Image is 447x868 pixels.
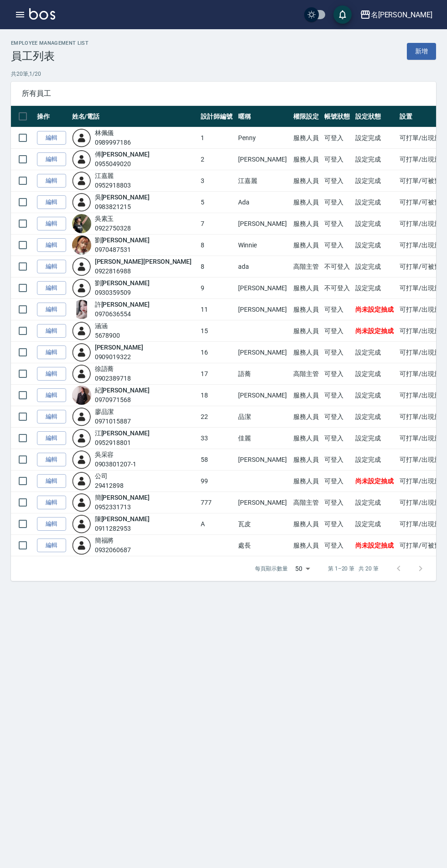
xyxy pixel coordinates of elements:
img: user-login-man-human-body-mobile-person-512.png [72,450,91,469]
td: 可登入 [322,535,353,556]
td: 15 [198,320,236,342]
td: 設定完成 [353,363,397,385]
a: 編輯 [37,367,66,381]
th: 操作 [35,106,70,127]
img: user-login-man-human-body-mobile-person-512.png [72,128,91,147]
a: 紀[PERSON_NAME] [95,387,150,394]
td: 777 [198,492,236,513]
td: 33 [198,428,236,449]
td: 高階主管 [291,256,322,277]
img: user-login-man-human-body-mobile-person-512.png [72,257,91,276]
a: 編輯 [37,517,66,531]
a: 編輯 [37,260,66,274]
div: 0902389718 [95,374,131,383]
td: 17 [198,363,236,385]
div: 0930359509 [95,288,150,298]
td: 18 [198,385,236,406]
td: 設定完成 [353,385,397,406]
a: 編輯 [37,388,66,403]
td: 設定完成 [353,235,397,256]
a: 陳[PERSON_NAME] [95,515,150,523]
td: 不可登入 [322,277,353,299]
td: 可登入 [322,406,353,428]
td: 服務人員 [291,513,322,535]
th: 設定狀態 [353,106,397,127]
td: [PERSON_NAME] [236,299,291,320]
img: avatar.jpeg [72,235,91,255]
td: 設定完成 [353,449,397,471]
td: 可登入 [322,385,353,406]
td: 可登入 [322,149,353,170]
td: 設定完成 [353,277,397,299]
div: 0971015887 [95,417,131,426]
td: 可登入 [322,127,353,149]
td: 3 [198,170,236,192]
a: 編輯 [37,453,66,467]
div: 0983821215 [95,202,150,212]
img: user-login-man-human-body-mobile-person-512.png [72,493,91,512]
a: 江嘉麗 [95,172,114,179]
a: 吳采容 [95,451,114,458]
td: 可登入 [322,320,353,342]
div: 0911282953 [95,524,150,533]
div: 50 [291,556,313,581]
td: 58 [198,449,236,471]
th: 姓名/電話 [70,106,198,127]
td: [PERSON_NAME] [236,449,291,471]
div: 29412898 [95,481,124,491]
p: 每頁顯示數量 [255,565,288,573]
a: 廖品潔 [95,408,114,415]
td: Ada [236,192,291,213]
img: avatar.jpeg [72,386,91,405]
td: 9 [198,277,236,299]
a: 編輯 [37,131,66,145]
img: Logo [29,8,55,20]
td: 品潔 [236,406,291,428]
td: 可登入 [322,342,353,363]
a: 編輯 [37,195,66,209]
span: 尚未設定抽成 [355,542,394,549]
a: 編輯 [37,431,66,445]
img: avatar.jpeg [72,300,91,319]
a: 吳素玉 [95,215,114,222]
a: [PERSON_NAME] [95,344,143,351]
a: 許[PERSON_NAME] [95,301,150,308]
td: A [198,513,236,535]
td: 8 [198,256,236,277]
td: 服務人員 [291,192,322,213]
div: 0922750328 [95,224,131,233]
a: 徐語蕎 [95,365,114,372]
td: 99 [198,471,236,492]
td: 設定完成 [353,406,397,428]
div: 0970636554 [95,309,150,319]
img: user-login-man-human-body-mobile-person-512.png [72,278,91,298]
td: 22 [198,406,236,428]
img: user-login-man-human-body-mobile-person-512.png [72,343,91,362]
a: 傅[PERSON_NAME] [95,151,150,158]
td: 服務人員 [291,385,322,406]
td: 設定完成 [353,492,397,513]
p: 共 20 筆, 1 / 20 [11,70,436,78]
a: 編輯 [37,174,66,188]
td: 服務人員 [291,406,322,428]
td: [PERSON_NAME] [236,342,291,363]
td: Penny [236,127,291,149]
td: 可登入 [322,492,353,513]
td: ada [236,256,291,277]
a: 編輯 [37,410,66,424]
td: 設定完成 [353,513,397,535]
td: 8 [198,235,236,256]
td: Winnie [236,235,291,256]
div: 0909019322 [95,352,143,362]
td: 服務人員 [291,320,322,342]
div: 0952918801 [95,438,150,448]
img: user-login-man-human-body-mobile-person-512.png [72,429,91,448]
td: 服務人員 [291,127,322,149]
td: 佳麗 [236,428,291,449]
a: 簡[PERSON_NAME] [95,494,150,501]
td: 可登入 [322,513,353,535]
td: 7 [198,213,236,235]
td: 5 [198,192,236,213]
td: 設定完成 [353,127,397,149]
a: 編輯 [37,345,66,360]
